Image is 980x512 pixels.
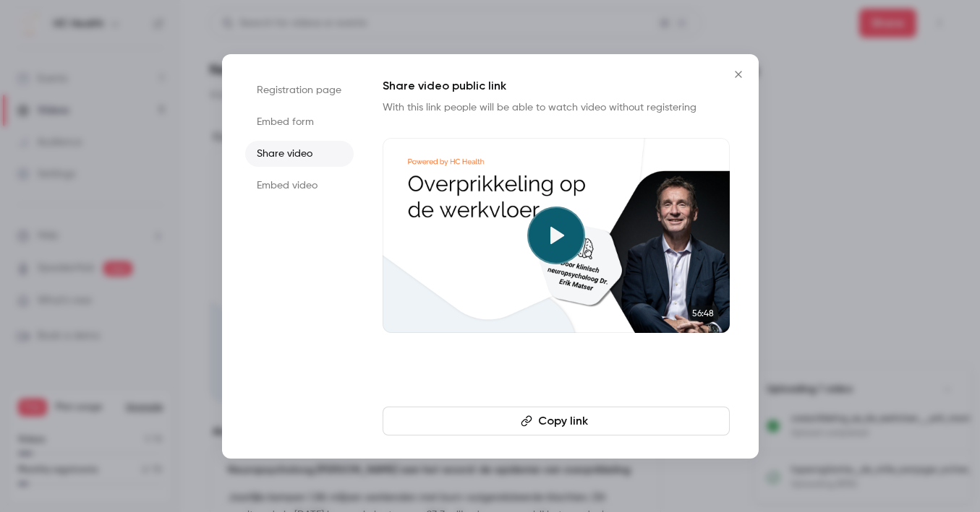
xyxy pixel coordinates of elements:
button: Copy link [383,407,730,435]
li: Share video [245,141,354,167]
button: Close [724,60,753,89]
li: Embed form [245,109,354,135]
span: 56:48 [688,305,718,321]
li: Embed video [245,173,354,199]
a: 56:48 [383,138,730,333]
h1: Share video public link [383,77,730,95]
p: With this link people will be able to watch video without registering [383,100,730,115]
li: Registration page [245,77,354,103]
